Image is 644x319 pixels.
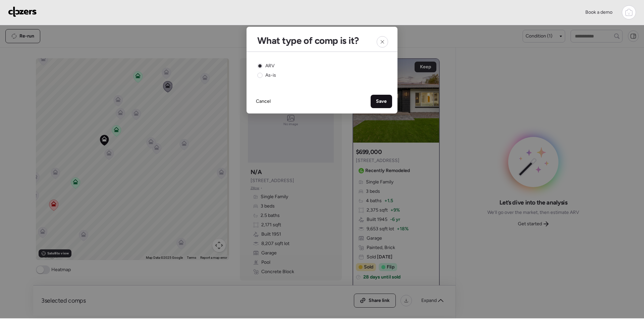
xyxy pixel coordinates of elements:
[8,6,37,17] img: Logo
[257,35,359,46] h2: What type of comp is it?
[585,9,612,15] span: Book a demo
[376,98,387,105] span: Save
[265,72,276,79] span: As-is
[265,63,275,69] span: ARV
[256,98,271,105] span: Cancel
